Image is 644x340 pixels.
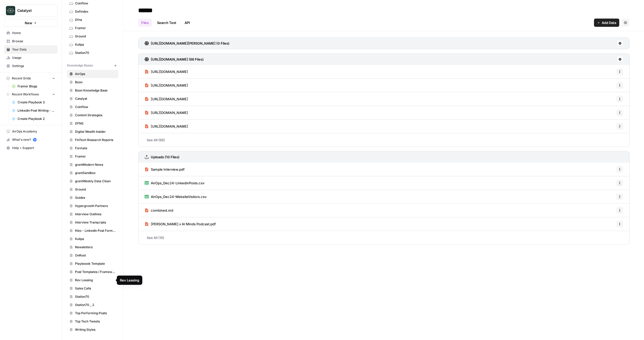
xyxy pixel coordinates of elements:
h3: Uploads (10 Files) [151,154,179,160]
span: Content Strategies [75,113,116,118]
div: Rev Leasing [120,278,139,283]
button: Recent Workflows [4,90,57,98]
a: See All (10) [138,231,630,244]
a: 5 [33,138,37,142]
a: Dfns [67,16,118,24]
a: [URL][DOMAIN_NAME] [145,79,188,92]
span: Ground [75,187,116,192]
a: AirOps_Dec24-WebsiteVisitors.csv [145,190,207,203]
a: Station70 [67,49,118,57]
a: Settings [4,62,57,70]
h3: [URL][DOMAIN_NAME][PERSON_NAME] (0 Files) [151,41,229,46]
span: Guides [75,195,116,200]
span: Add Data [602,20,616,25]
span: Home [12,31,55,35]
a: [PERSON_NAME] x AI Minds Podcast.pdf [145,217,216,231]
a: Hypergrowth Partners [67,202,118,210]
span: [PERSON_NAME] x AI Minds Podcast.pdf [151,221,216,227]
a: Framer [67,152,118,161]
span: DFNS [75,121,116,126]
a: Create Playbook 3 [10,98,57,106]
a: DFNS [67,119,118,128]
h3: [URL][DOMAIN_NAME] (66 Files) [151,57,204,62]
span: Interview Transcripts [75,220,116,225]
span: Kulipa [75,42,116,47]
div: What's new? [4,136,57,144]
span: Formats [75,146,116,151]
a: Newsletters [67,243,118,251]
button: Help + Support [4,144,57,152]
a: Kulipa [67,235,118,243]
span: Knowledge Bases [67,63,93,68]
a: Station70 _ 2 [67,301,118,309]
span: Station70 [75,294,116,299]
span: Create Playbook 2 [18,117,55,121]
span: Kleo - LinkedIn Post Formats [75,228,116,233]
a: Defindex [67,7,118,16]
span: Catalyst [75,96,116,101]
span: Boon [75,80,116,85]
span: combined.md [151,208,173,213]
a: Content Strategies [67,111,118,119]
a: Top Performing Posts [67,309,118,317]
span: Kulipa [75,237,116,241]
a: [URL][DOMAIN_NAME] [145,106,188,119]
span: Writing Styles [75,327,116,332]
span: [URL][DOMAIN_NAME] [151,124,188,129]
a: AirOps Academy [4,127,57,136]
a: OnRoot [67,251,118,260]
span: Hypergrowth Partners [75,204,116,208]
a: AirOps [67,70,118,78]
a: Framer [67,24,118,32]
span: Help + Support [12,146,55,150]
a: Your Data [4,45,57,54]
img: Catalyst Logo [6,6,15,15]
span: Post Templates / Framework [75,270,116,274]
button: Recent Grids [4,74,57,82]
a: Interview Outlines [67,210,118,218]
span: OnRoot [75,253,116,258]
a: Playboook Template [67,260,118,268]
span: grantWeekly Data Clean [75,179,116,184]
a: Boon Knowledge Base [67,86,118,95]
a: Post Templates / Framework [67,268,118,276]
span: Settings [12,64,55,68]
span: AirOps_Dec24-LinkedinPosts.csv [151,180,204,186]
a: Sample Interview.pdf [145,163,185,176]
span: AirOps_Dec24-WebsiteVisitors.csv [151,194,207,199]
button: Workspace: Catalyst [4,4,57,17]
span: Browse [12,39,55,44]
a: Usage [4,54,57,62]
span: [URL][DOMAIN_NAME] [151,110,188,115]
span: Coinflow [75,105,116,109]
span: Station70 _ 2 [75,303,116,307]
a: Linkedin Post Writing - [DATE] [10,106,57,115]
span: Digital Wealth Insider [75,129,116,134]
span: Rev Leasing [75,278,116,283]
a: grantModern News [67,161,118,169]
a: FinTech Research Reports [67,136,118,144]
span: [URL][DOMAIN_NAME] [151,96,188,102]
span: Sales Calls [75,286,116,291]
a: [URL][DOMAIN_NAME] [145,65,188,78]
a: See All (66) [138,133,630,147]
span: Your Data [12,47,55,52]
a: API [181,19,193,27]
span: [URL][DOMAIN_NAME] [151,83,188,88]
a: Kleo - LinkedIn Post Formats [67,227,118,235]
a: [URL][DOMAIN_NAME] [145,120,188,133]
span: Framer Blogs [18,84,55,89]
span: Sample Interview.pdf [151,167,185,172]
span: Catalyst [17,8,48,13]
span: Create Playbook 3 [18,100,55,105]
a: Station70 [67,293,118,301]
a: [URL][DOMAIN_NAME] (66 Files) [145,54,204,65]
span: [URL][DOMAIN_NAME] [151,69,188,74]
span: Boon Knowledge Base [75,88,116,93]
span: AirOps [75,72,116,76]
a: Rev Leasing [67,276,118,284]
a: Home [4,29,57,37]
a: [URL][DOMAIN_NAME][PERSON_NAME] (0 Files) [145,38,229,49]
a: Ground [67,185,118,194]
a: Writing Styles [67,326,118,334]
